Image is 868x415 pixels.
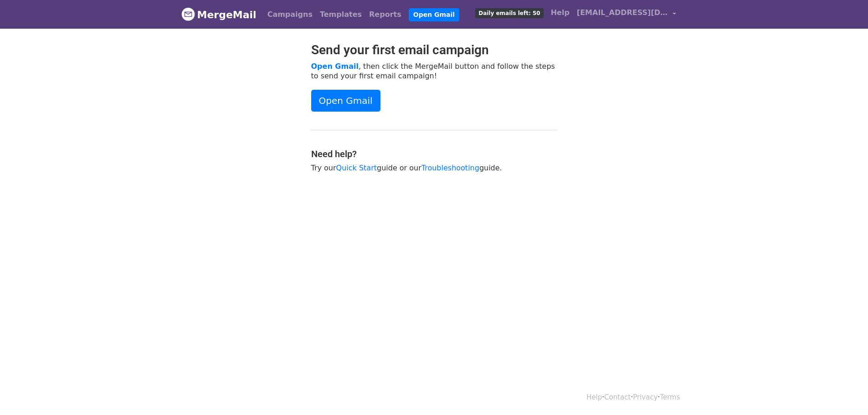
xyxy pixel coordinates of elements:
a: Daily emails left: 50 [472,4,547,22]
a: Open Gmail [311,62,359,71]
a: Templates [316,5,365,24]
p: , then click the MergeMail button and follow the steps to send your first email campaign! [311,61,557,81]
a: Privacy [633,393,657,401]
a: Contact [604,393,631,401]
h4: Need help? [311,149,557,159]
a: Help [586,393,602,401]
a: [EMAIL_ADDRESS][DOMAIN_NAME] [573,4,680,25]
a: Quick Start [336,164,377,172]
a: Terms [660,393,680,401]
span: [EMAIL_ADDRESS][DOMAIN_NAME] [577,7,668,18]
a: Reports [365,5,405,24]
a: Campaigns [264,5,316,24]
img: MergeMail logo [181,7,195,21]
a: Open Gmail [409,8,459,21]
a: MergeMail [181,5,257,24]
a: Open Gmail [311,90,380,112]
h2: Send your first email campaign [311,42,557,58]
a: Help [547,4,573,22]
span: Daily emails left: 50 [475,8,543,18]
p: Try our guide or our guide. [311,163,557,173]
a: Troubleshooting [421,164,479,172]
